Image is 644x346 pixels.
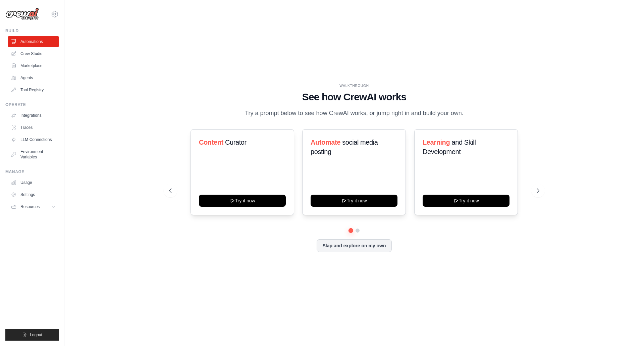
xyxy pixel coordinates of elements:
[5,329,59,341] button: Logout
[8,110,59,121] a: Integrations
[317,239,391,252] button: Skip and explore on my own
[8,146,59,162] a: Environment Variables
[199,195,286,207] button: Try it now
[8,122,59,133] a: Traces
[5,102,59,107] div: Operate
[8,134,59,145] a: LLM Connections
[423,139,450,146] span: Learning
[241,108,467,118] p: Try a prompt below to see how CrewAI works, or jump right in and build your own.
[423,195,509,207] button: Try it now
[8,60,59,71] a: Marketplace
[199,139,223,146] span: Content
[423,139,476,155] span: and Skill Development
[311,139,378,155] span: social media posting
[225,139,247,146] span: Curator
[20,204,40,209] span: Resources
[311,195,397,207] button: Try it now
[311,139,340,146] span: Automate
[8,72,59,83] a: Agents
[5,8,39,20] img: Logo
[8,201,59,212] button: Resources
[169,91,539,103] h1: See how CrewAI works
[5,169,59,175] div: Manage
[8,189,59,200] a: Settings
[30,332,42,338] span: Logout
[8,36,59,47] a: Automations
[169,83,539,88] div: WALKTHROUGH
[8,48,59,59] a: Crew Studio
[8,85,59,95] a: Tool Registry
[8,177,59,188] a: Usage
[5,28,59,34] div: Build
